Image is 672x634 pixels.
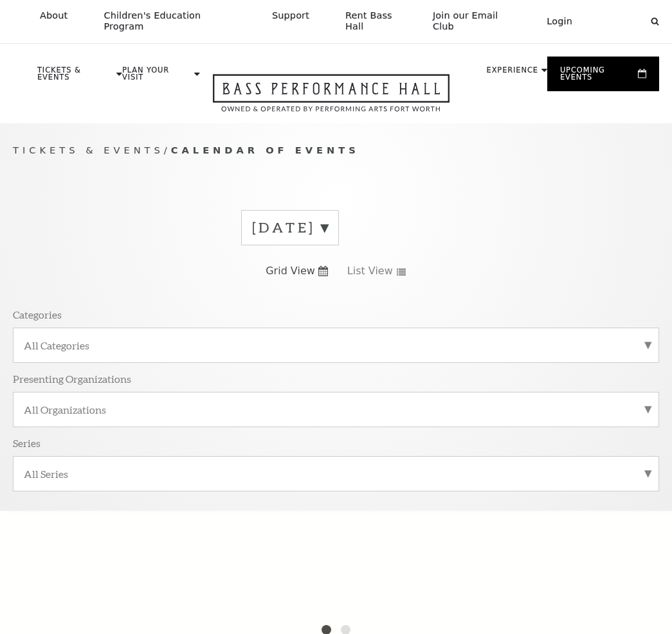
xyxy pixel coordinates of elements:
[487,67,538,81] p: Experience
[37,67,113,89] p: Tickets & Events
[171,145,359,155] span: Calendar of Events
[24,467,648,480] label: All Series
[24,403,648,416] label: All Organizations
[13,308,62,321] p: Categories
[104,10,235,33] p: Children's Education Program
[13,143,659,159] p: /
[347,264,393,278] span: List View
[40,10,68,21] p: About
[345,10,410,33] p: Rent Bass Hall
[560,67,635,89] p: Upcoming Events
[593,15,639,28] select: Select:
[252,218,328,238] label: [DATE]
[536,6,583,37] a: Login
[266,264,315,278] span: Grid View
[272,10,309,21] p: Support
[122,67,191,89] p: Plan Your Visit
[13,436,41,450] p: Series
[13,145,164,155] span: Tickets & Events
[24,339,648,352] label: All Categories
[13,372,131,385] p: Presenting Organizations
